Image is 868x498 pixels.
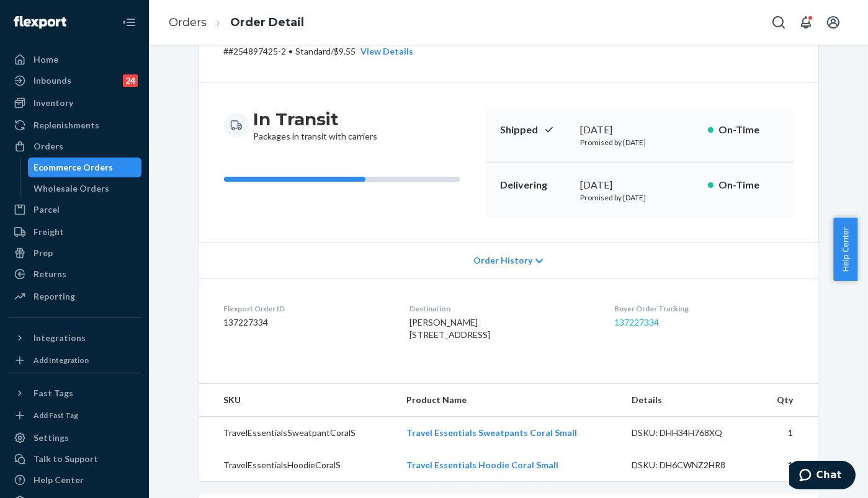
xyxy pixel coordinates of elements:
div: Inventory [34,97,73,109]
a: Returns [7,264,141,284]
a: Add Integration [7,353,141,368]
span: Standard [296,46,331,56]
a: Prep [7,243,141,263]
h3: In Transit [254,108,378,130]
span: [PERSON_NAME] [STREET_ADDRESS] [409,317,490,340]
div: Inbounds [34,74,71,87]
a: Reporting [7,287,141,306]
a: Home [7,50,141,69]
dt: Flexport Order ID [224,303,390,314]
div: Fast Tags [34,387,73,399]
p: Delivering [500,178,571,192]
div: Reporting [34,290,75,303]
div: Settings [34,432,69,444]
td: 1 [758,417,818,450]
a: Inventory [7,93,141,113]
div: Add Fast Tag [34,410,78,420]
td: 1 [758,449,818,481]
div: [DATE] [581,178,698,192]
div: Talk to Support [34,453,98,465]
a: Order Detail [230,16,304,29]
iframe: Opens a widget where you can chat to one of our agents [789,461,856,492]
th: Details [622,384,758,417]
p: On-Time [718,123,779,137]
p: Promised by [DATE] [581,137,698,148]
a: Replenishments [7,115,141,135]
div: [DATE] [581,123,698,137]
div: Parcel [34,203,60,216]
div: Integrations [34,332,86,344]
div: DSKU: DHH34H768XQ [632,427,748,439]
div: DSKU: DH6CWNZ2HR8 [632,459,748,471]
a: Freight [7,222,141,242]
button: Close Navigation [117,10,141,35]
a: Parcel [7,200,141,220]
button: Fast Tags [7,383,141,403]
th: SKU [199,384,396,417]
th: Qty [758,384,818,417]
td: TravelEssentialsHoodieCoralS [199,449,396,481]
a: Travel Essentials Hoodie Coral Small [406,460,558,470]
a: Add Fast Tag [7,408,141,423]
button: Integrations [7,328,141,348]
div: Packages in transit with carriers [254,108,378,143]
div: Help Center [34,474,84,486]
p: Promised by [DATE] [581,192,698,203]
div: 24 [123,74,138,87]
p: Shipped [500,123,571,137]
div: Returns [34,268,66,280]
a: Ecommerce Orders [28,158,142,177]
button: Open Search Box [766,10,791,35]
button: Open notifications [794,10,818,35]
button: View Details [356,45,414,58]
button: Open account menu [821,10,846,35]
dt: Buyer Order Tracking [614,303,793,314]
p: On-Time [718,178,779,192]
img: Flexport logo [14,16,66,29]
div: Prep [34,247,53,259]
div: Home [34,53,58,66]
dd: 137227334 [224,316,390,329]
p: # #254897425-2 / $9.55 [224,45,414,58]
div: Wholesale Orders [34,182,110,195]
a: Orders [7,136,141,156]
a: Travel Essentials Sweatpants Coral Small [406,427,577,438]
a: Wholesale Orders [28,179,142,198]
div: Replenishments [34,119,99,131]
td: TravelEssentialsSweatpantCoralS [199,417,396,450]
ol: breadcrumbs [159,4,314,41]
a: 137227334 [614,317,659,327]
button: Talk to Support [7,449,141,469]
span: Order History [473,254,532,267]
a: Inbounds24 [7,71,141,91]
a: Help Center [7,470,141,490]
div: Orders [34,140,63,153]
button: Help Center [833,218,857,281]
div: Add Integration [34,355,89,365]
span: • [289,46,293,56]
div: Freight [34,226,64,238]
a: Orders [169,16,207,29]
dt: Destination [409,303,594,314]
a: Settings [7,428,141,448]
div: Ecommerce Orders [34,161,114,174]
th: Product Name [396,384,622,417]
